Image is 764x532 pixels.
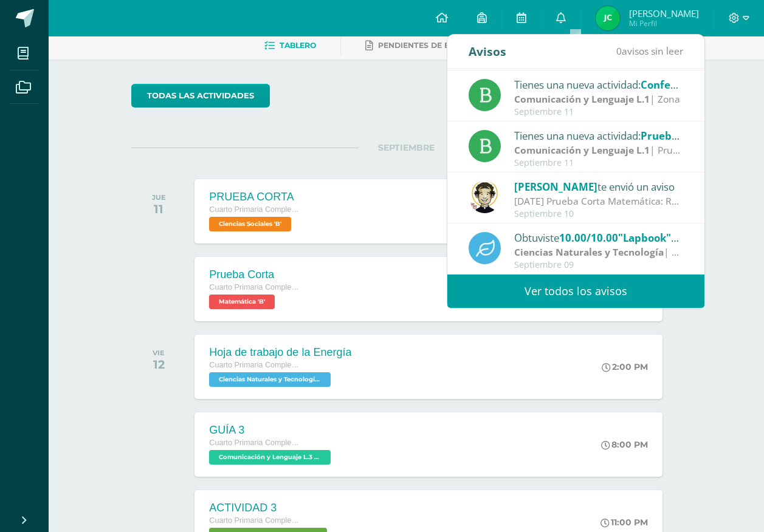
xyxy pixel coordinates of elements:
[514,92,683,106] div: | Zona
[378,41,482,50] span: Pendientes de entrega
[469,181,501,213] img: 4bd1cb2f26ef773666a99eb75019340a.png
[209,191,300,203] div: PRUEBA CORTA
[514,230,683,245] div: Obtuviste en
[153,357,165,372] div: 12
[153,349,165,357] div: VIE
[209,217,291,231] span: Ciencias Sociales 'B'
[596,6,620,30] img: 465d59f71847f9b500bd2f6555298370.png
[514,143,650,157] strong: Comunicación y Lenguaje L.1
[209,283,300,292] span: Cuarto Primaria Complementaria
[514,143,683,157] div: | Prueba Corta
[629,18,699,29] span: Mi Perfil
[209,372,331,387] span: Ciencias Naturales y Tecnología 'B'
[365,36,482,55] a: Pendientes de entrega
[514,245,683,259] div: | Zona
[559,231,618,245] span: 10.00/10.00
[514,209,683,219] div: Septiembre 10
[359,142,454,153] span: SEPTIEMBRE
[209,361,300,369] span: Cuarto Primaria Complementaria
[514,260,683,270] div: Septiembre 09
[209,424,334,437] div: GUÍA 3
[616,44,683,58] span: avisos sin leer
[514,128,683,143] div: Tienes una nueva actividad:
[131,84,270,107] a: todas las Actividades
[514,92,650,106] strong: Comunicación y Lenguaje L.1
[514,179,683,194] div: te envió un aviso
[280,41,316,50] span: Tablero
[469,35,506,68] div: Avisos
[209,450,331,465] span: Comunicación y Lenguaje L.3 (Inglés y Laboratorio) 'B'
[264,36,316,55] a: Tablero
[641,129,707,143] span: Prueba corta
[601,517,648,528] div: 11:00 PM
[629,7,699,19] span: [PERSON_NAME]
[209,346,351,359] div: Hoja de trabajo de la Energía
[152,193,166,202] div: JUE
[209,516,300,525] span: Cuarto Primaria Complementaria
[514,245,664,259] strong: Ciencias Naturales y Tecnología
[209,438,300,447] span: Cuarto Primaria Complementaria
[602,361,648,372] div: 2:00 PM
[209,268,300,281] div: Prueba Corta
[209,502,330,514] div: ACTIVIDAD 3
[514,158,683,168] div: Septiembre 11
[618,231,679,245] span: "Lapbook"
[514,180,597,194] span: [PERSON_NAME]
[514,107,683,117] div: Septiembre 11
[152,202,166,216] div: 11
[209,205,300,214] span: Cuarto Primaria Complementaria
[447,275,704,308] a: Ver todos los avisos
[601,439,648,450] div: 8:00 PM
[616,44,622,58] span: 0
[514,77,683,92] div: Tienes una nueva actividad:
[514,194,683,208] div: Mañana Prueba Corta Matemática: Recordatorio de prueba corta matemática, temas a estudiar: 1. Áre...
[209,295,275,309] span: Matemática 'B'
